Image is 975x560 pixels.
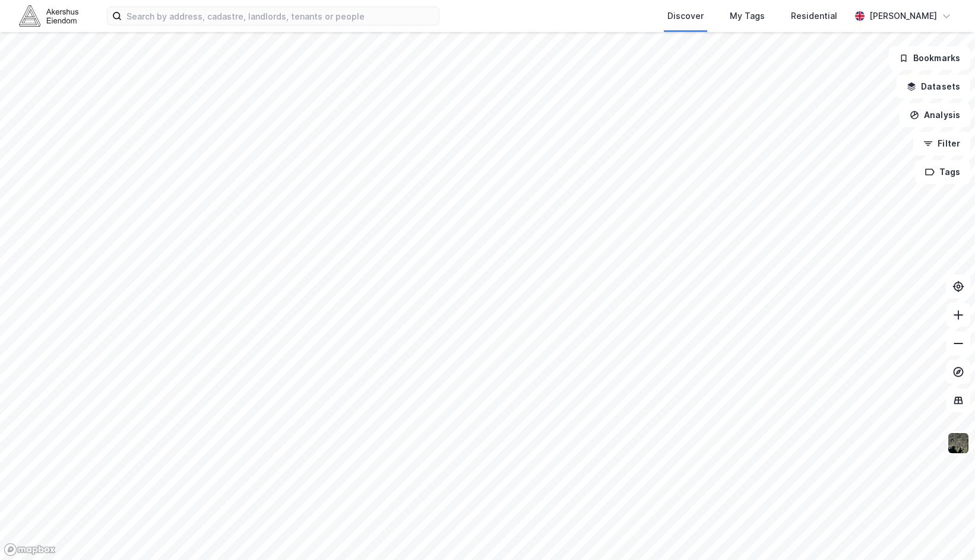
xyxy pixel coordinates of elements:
[791,9,837,23] div: Residential
[869,9,937,23] div: [PERSON_NAME]
[730,9,765,23] div: My Tags
[19,5,78,26] img: akershus-eiendom-logo.9091f326c980b4bce74ccdd9f866810c.svg
[916,503,975,560] div: Kontrollprogram for chat
[900,103,970,127] button: Analysis
[947,432,970,454] img: 9k=
[889,46,970,70] button: Bookmarks
[897,75,970,98] button: Datasets
[4,543,56,556] a: Mapbox homepage
[916,503,975,560] iframe: Chat Widget
[915,160,970,184] button: Tags
[913,132,970,155] button: Filter
[122,7,439,25] input: Search by address, cadastre, landlords, tenants or people
[667,9,704,23] div: Discover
